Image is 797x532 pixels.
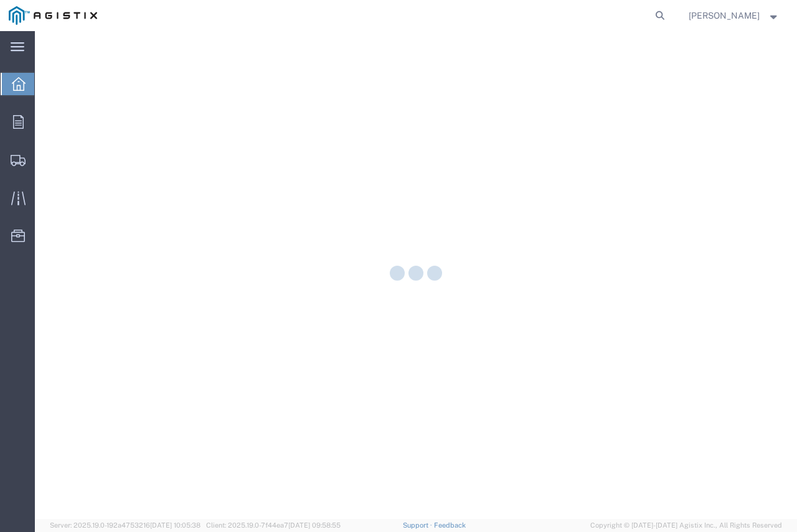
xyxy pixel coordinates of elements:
[50,521,200,529] span: Server: 2025.19.0-192a4753216
[590,520,782,531] span: Copyright © [DATE]-[DATE] Agistix Inc., All Rights Reserved
[689,9,760,22] span: Geoffrey Schilke
[688,8,780,23] button: [PERSON_NAME]
[288,521,341,529] span: [DATE] 09:58:55
[403,521,434,529] a: Support
[206,521,341,529] span: Client: 2025.19.0-7f44ea7
[9,6,97,25] img: logo
[434,521,466,529] a: Feedback
[150,521,200,529] span: [DATE] 10:05:38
